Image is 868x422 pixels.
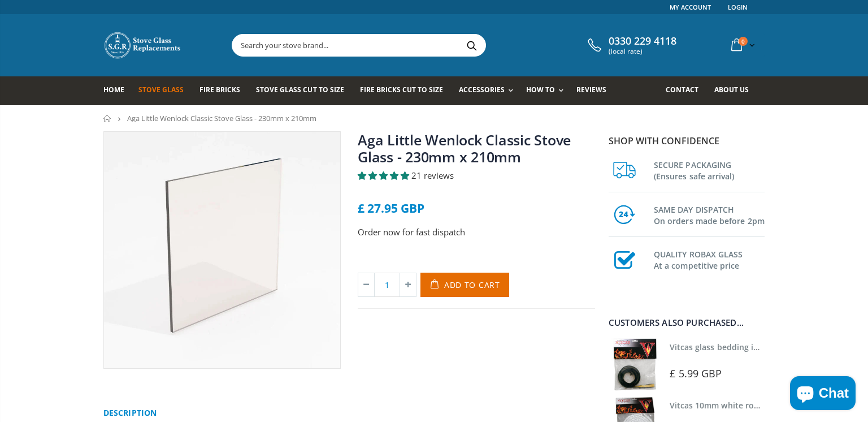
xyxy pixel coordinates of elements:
[714,76,757,105] a: About us
[104,132,340,368] img: squarestoveglass_ff07cf1c-61f7-4b97-9b10-90badfc0c5b4_800x_crop_center.webp
[666,85,698,94] span: Contact
[609,338,661,391] img: Vitcas stove glass bedding in tape
[127,113,316,123] span: Aga Little Wenlock Classic Stove Glass - 230mm x 210mm
[199,76,249,105] a: Fire Bricks
[103,85,124,94] span: Home
[444,279,500,290] span: Add to Cart
[787,376,859,413] inbox-online-store-chat: Shopify online store chat
[256,76,352,105] a: Stove Glass Cut To Size
[585,35,676,55] a: 0330 229 4118 (local rate)
[576,76,615,105] a: Reviews
[103,115,112,122] a: Home
[411,170,454,181] span: 21 reviews
[609,134,765,148] p: Shop with confidence
[103,76,133,105] a: Home
[358,200,424,216] span: £ 27.95 GBP
[609,318,765,327] div: Customers also purchased...
[232,35,612,56] input: Search your stove brand...
[666,76,707,105] a: Contact
[526,76,569,105] a: How To
[256,85,344,94] span: Stove Glass Cut To Size
[138,76,192,105] a: Stove Glass
[103,31,183,59] img: Stove Glass Replacement
[459,76,519,105] a: Accessories
[138,85,184,94] span: Stove Glass
[459,35,484,56] button: Search
[358,130,571,166] a: Aga Little Wenlock Classic Stove Glass - 230mm x 210mm
[670,367,722,380] span: £ 5.99 GBP
[654,202,765,227] h3: SAME DAY DISPATCH On orders made before 2pm
[358,226,595,239] p: Order now for fast dispatch
[714,85,749,94] span: About us
[609,48,676,55] span: (local rate)
[360,85,443,94] span: Fire Bricks Cut To Size
[609,35,676,48] span: 0330 229 4118
[360,76,452,105] a: Fire Bricks Cut To Size
[358,170,411,181] span: 4.90 stars
[420,273,509,297] button: Add to Cart
[526,85,555,94] span: How To
[199,85,240,94] span: Fire Bricks
[727,34,757,56] a: 0
[576,85,606,94] span: Reviews
[654,157,765,182] h3: SECURE PACKAGING (Ensures safe arrival)
[459,85,505,94] span: Accessories
[654,247,765,272] h3: QUALITY ROBAX GLASS At a competitive price
[739,37,748,46] span: 0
